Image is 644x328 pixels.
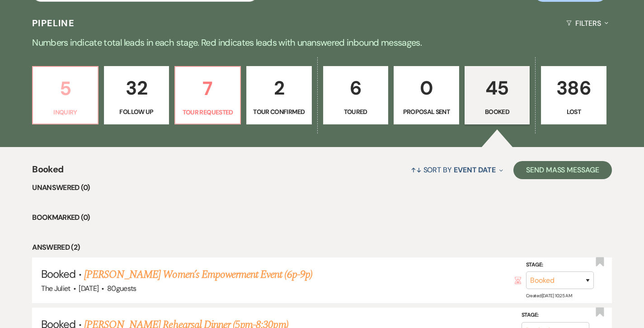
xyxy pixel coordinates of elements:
p: 0 [400,73,453,103]
a: 45Booked [465,66,530,125]
span: [DATE] [79,284,99,293]
a: 2Tour Confirmed [246,66,312,125]
p: 45 [470,73,524,103]
p: Toured [329,107,383,117]
label: Stage: [522,310,589,320]
a: 7Tour Requested [174,66,241,125]
span: Booked [32,162,63,182]
a: 6Toured [323,66,389,125]
p: 5 [38,73,92,104]
p: 386 [547,73,601,103]
li: Answered (2) [32,242,612,253]
p: Booked [470,107,524,117]
span: ↑↓ [411,165,422,175]
span: The Juliet [41,284,71,293]
a: [PERSON_NAME] Women’s Empowerment Event (6p-9p) [84,266,312,283]
label: Stage: [526,260,594,270]
p: Tour Confirmed [252,107,306,117]
p: 32 [110,73,164,103]
h3: Pipeline [32,17,75,29]
p: Tour Requested [181,107,235,117]
p: Proposal Sent [400,107,453,117]
button: Sort By Event Date [407,158,507,182]
a: 5Inquiry [32,66,99,125]
a: 32Follow Up [104,66,169,125]
a: 0Proposal Sent [394,66,459,125]
span: 80 guests [107,284,136,293]
p: Follow Up [110,107,164,117]
button: Send Mass Message [513,161,612,179]
span: Event Date [454,165,496,175]
button: Filters [563,11,612,35]
p: 2 [252,73,306,103]
p: 6 [329,73,383,103]
li: Unanswered (0) [32,182,612,194]
span: Created: [DATE] 10:25 AM [526,293,572,299]
p: Lost [547,107,601,117]
span: Booked [41,267,75,281]
li: Bookmarked (0) [32,212,612,223]
p: 7 [181,73,235,104]
p: Inquiry [38,107,92,117]
a: 386Lost [541,66,606,125]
